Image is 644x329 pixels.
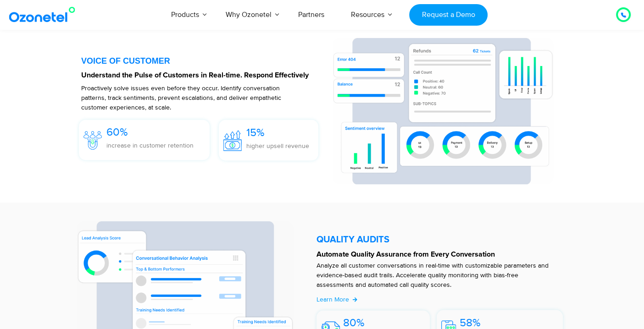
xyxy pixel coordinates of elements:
p: Analyze all customer conversations in real-time with customizable parameters and evidence-based a... [316,261,554,290]
strong: Automate Quality Assurance from Every Conversation [316,251,495,258]
span: Learn More [316,296,349,303]
p: higher upsell revenue [246,141,309,151]
p: Proactively solve issues even before they occur. Identify conversation patterns, track sentiments... [81,83,300,112]
img: 60% [83,131,102,149]
div: VOICE OF CUSTOMER [81,57,323,65]
span: 15% [246,126,265,139]
a: Learn More [316,295,357,304]
a: Request a Demo [409,4,488,26]
h5: QUALITY AUDITS [316,235,563,244]
p: increase in customer retention [106,141,194,150]
img: 15% [223,130,242,151]
span: 60% [106,126,128,139]
strong: Understand the Pulse of Customers in Real-time. Respond Effectively [81,71,309,79]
